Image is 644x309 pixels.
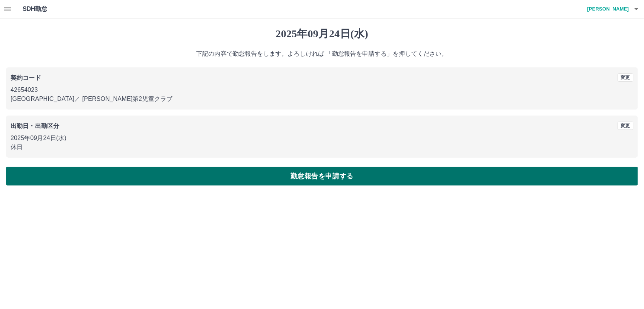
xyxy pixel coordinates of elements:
p: 42654023 [11,85,633,94]
p: 下記の内容で勤怠報告をします。よろしければ 「勤怠報告を申請する」を押してください。 [6,49,638,58]
h1: 2025年09月24日(水) [6,27,638,40]
p: 休日 [11,143,633,152]
p: 2025年09月24日(水) [11,134,633,143]
button: 変更 [618,122,633,130]
button: 勤怠報告を申請する [6,167,638,186]
b: 契約コード [11,75,41,81]
b: 出勤日・出勤区分 [11,123,59,129]
button: 変更 [618,73,633,82]
p: [GEOGRAPHIC_DATA] ／ [PERSON_NAME]第2児童クラブ [11,94,633,104]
